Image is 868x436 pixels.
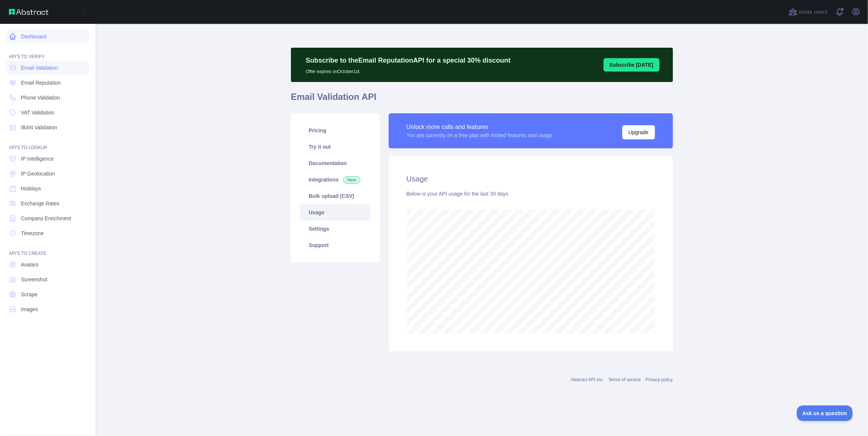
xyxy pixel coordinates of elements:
[21,230,44,237] span: Timezone
[6,106,90,119] a: VAT Validation
[9,9,48,15] img: Abstract API
[300,139,371,155] a: Try it out
[6,227,90,240] a: Timezone
[645,377,673,382] a: Privacy policy
[604,58,659,72] button: Subscribe [DATE]
[797,405,853,421] iframe: Toggle Customer Support
[300,221,371,237] a: Settings
[21,64,58,72] span: Email Validation
[21,124,57,131] span: IBAN Validation
[300,171,371,188] a: Integrations New
[6,241,90,256] div: API'S TO CREATE
[6,76,90,89] a: Email Reputation
[21,215,71,222] span: Company Enrichment
[6,91,90,104] a: Phone Validation
[21,170,55,177] span: IP Geolocation
[300,122,371,139] a: Pricing
[306,66,511,75] p: Offer expires on October 1st.
[21,200,59,207] span: Exchange Rates
[799,8,828,16] span: Invite users
[6,258,90,271] a: Avatars
[21,291,37,298] span: Scrape
[306,55,511,66] p: Subscribe to the Email Reputation API for a special 30 % discount
[6,136,90,151] div: API'S TO LOOKUP
[300,155,371,171] a: Documentation
[300,237,371,253] a: Support
[6,303,90,316] a: Images
[6,61,90,75] a: Email Validation
[6,30,90,43] a: Dashboard
[300,188,371,204] a: Bulk upload (CSV)
[407,123,553,132] div: Unlock more calls and features
[6,197,90,210] a: Exchange Rates
[21,306,38,313] span: Images
[6,273,90,286] a: Screenshot
[6,152,90,165] a: IP Intelligence
[6,288,90,301] a: Scrape
[6,45,90,60] div: API'S TO VERIFY
[407,174,655,184] h2: Usage
[407,190,655,198] div: Below is your API usage for the last 30 days
[21,155,54,162] span: IP Intelligence
[6,167,90,180] a: IP Geolocation
[21,276,47,283] span: Screenshot
[608,377,641,382] a: Terms of service
[300,204,371,221] a: Usage
[21,79,61,86] span: Email Reputation
[343,176,360,184] span: New
[21,109,54,116] span: VAT Validation
[21,94,60,101] span: Phone Validation
[787,6,829,18] button: Invite users
[21,261,38,268] span: Avatars
[622,125,655,139] button: Upgrade
[6,182,90,195] a: Holidays
[6,212,90,225] a: Company Enrichment
[6,121,90,134] a: IBAN Validation
[21,185,41,192] span: Holidays
[291,91,673,109] h1: Email Validation API
[571,377,604,382] a: Abstract API Inc.
[407,132,553,139] div: You are currently on a free plan with limited features and usage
